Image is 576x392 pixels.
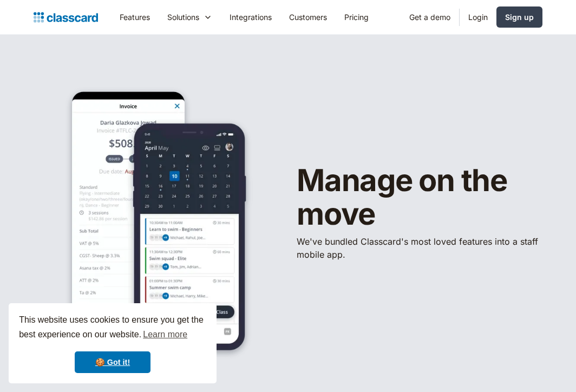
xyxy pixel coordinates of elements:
div: cookieconsent [9,303,217,383]
a: Login [460,5,496,29]
a: Integrations [221,5,280,29]
h1: Manage on the move [297,164,542,231]
p: We've bundled ​Classcard's most loved features into a staff mobile app. [297,235,542,261]
a: Get a demo [401,5,459,29]
a: Pricing [336,5,377,29]
a: Features [111,5,159,29]
span: This website uses cookies to ensure you get the best experience on our website. [19,313,206,343]
div: Sign up [505,11,534,23]
a: dismiss cookie message [75,351,150,373]
a: learn more about cookies [141,326,189,343]
div: Solutions [167,11,199,23]
a: Logo [34,10,98,25]
a: Sign up [496,6,542,28]
a: Customers [280,5,336,29]
div: Solutions [159,5,221,29]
